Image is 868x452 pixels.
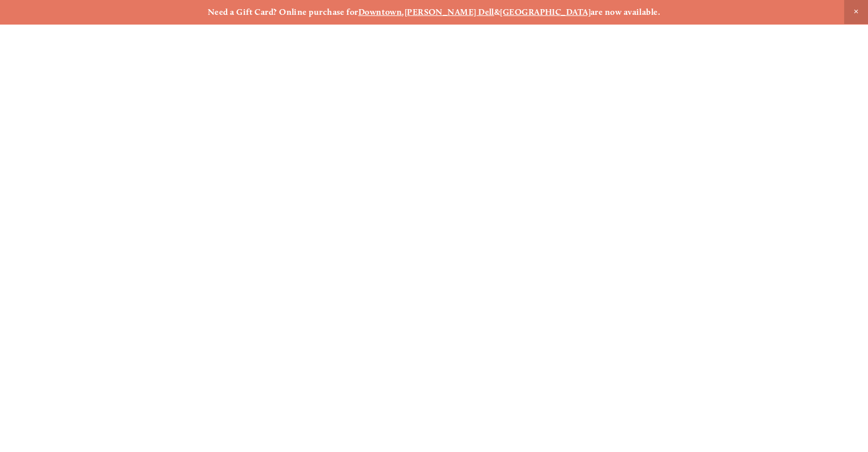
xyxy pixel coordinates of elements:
[500,7,591,17] a: [GEOGRAPHIC_DATA]
[405,7,494,17] a: [PERSON_NAME] Dell
[402,7,404,17] strong: ,
[358,7,402,17] a: Downtown
[494,7,500,17] strong: &
[208,7,358,17] strong: Need a Gift Card? Online purchase for
[591,7,660,17] strong: are now available.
